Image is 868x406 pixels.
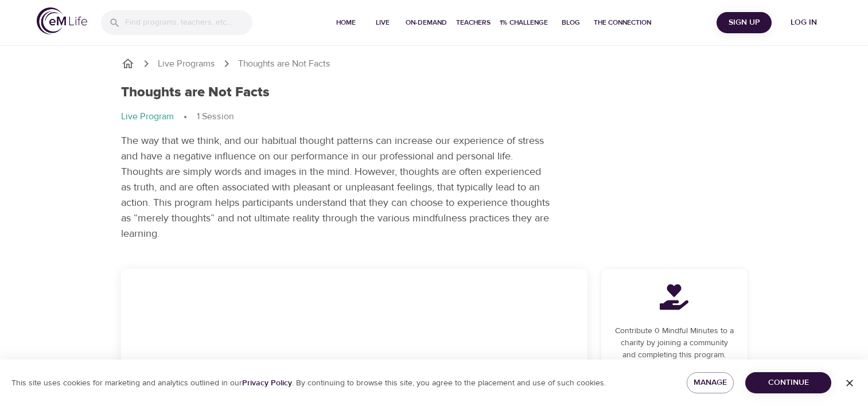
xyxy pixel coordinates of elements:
span: The Connection [594,17,651,29]
button: Continue [745,372,831,393]
nav: breadcrumb [121,57,748,71]
span: Home [332,17,360,29]
button: Log in [776,12,831,33]
span: Sign Up [721,15,767,30]
span: Log in [781,15,827,30]
a: Privacy Policy [242,378,292,388]
span: Continue [754,376,822,390]
span: 1% Challenge [500,17,548,29]
nav: breadcrumb [121,110,748,124]
a: Live Programs [158,57,215,71]
span: Live [369,17,396,29]
p: 1 Session [197,110,233,123]
span: Manage [696,376,725,390]
p: Live Program [121,110,174,123]
span: Teachers [456,17,491,29]
h1: Thoughts are Not Facts [121,84,270,101]
img: logo [37,7,87,34]
span: Blog [557,17,585,29]
p: The way that we think, and our habitual thought patterns can increase our experience of stress an... [121,133,551,241]
button: Manage [687,372,734,393]
p: Contribute 0 Mindful Minutes to a charity by joining a community and completing this program. [615,325,734,361]
span: On-Demand [406,17,447,29]
button: Sign Up [717,12,772,33]
input: Find programs, teachers, etc... [125,10,252,35]
p: Thoughts are Not Facts [238,57,330,71]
